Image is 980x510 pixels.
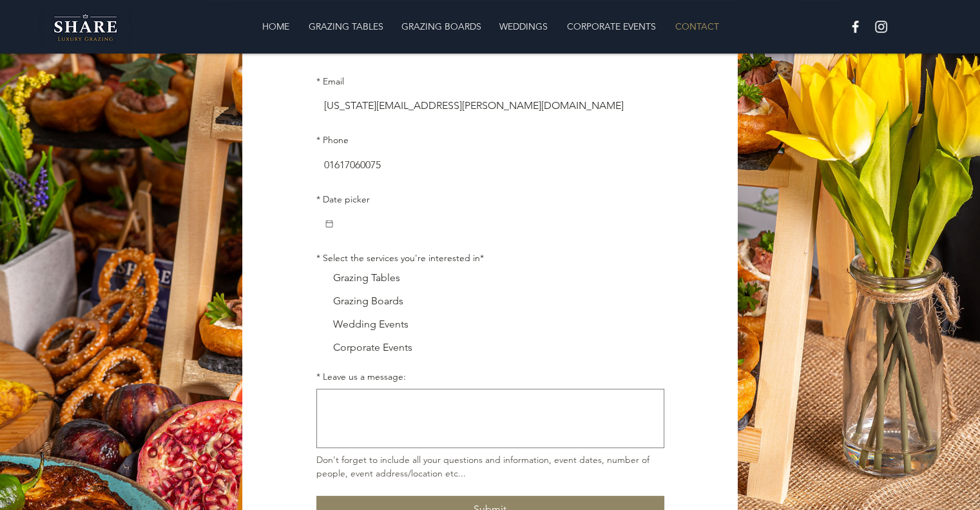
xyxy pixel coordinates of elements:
[299,14,392,39] a: GRAZING TABLES
[395,14,488,39] p: GRAZING BOARDS
[316,93,657,119] input: Email
[847,19,863,35] img: White Facebook Icon
[919,449,980,510] iframe: Wix Chat
[669,14,725,39] p: CONTACT
[557,14,666,39] a: CORPORATE EVENTS
[324,219,334,229] button: Date picker
[302,14,390,39] p: GRAZING TABLES
[316,252,484,265] div: Select the services you're interested in*
[333,293,403,309] div: Grazing Boards
[333,340,412,355] div: Corporate Events
[873,19,889,35] img: White Instagram Icon
[39,8,132,45] img: Share Luxury Grazing Logo.png
[333,270,400,286] div: Grazing Tables
[316,75,344,88] label: Email
[392,14,490,39] a: GRAZING BOARDS
[317,395,664,442] textarea: Leave us a message:
[316,152,657,178] input: Phone
[316,454,652,479] span: Don't forget to include all your questions and information, event dates, number of people, event ...
[316,134,349,147] label: Phone
[847,19,889,35] ul: Social Bar
[252,14,299,39] a: HOME
[490,14,557,39] a: WEDDINGS
[316,371,406,384] label: Leave us a message:
[316,193,370,206] label: Date picker
[333,317,408,332] div: Wedding Events
[493,14,554,39] p: WEDDINGS
[175,14,805,39] nav: Site
[256,14,296,39] p: HOME
[666,14,728,39] a: CONTACT
[561,14,662,39] p: CORPORATE EVENTS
